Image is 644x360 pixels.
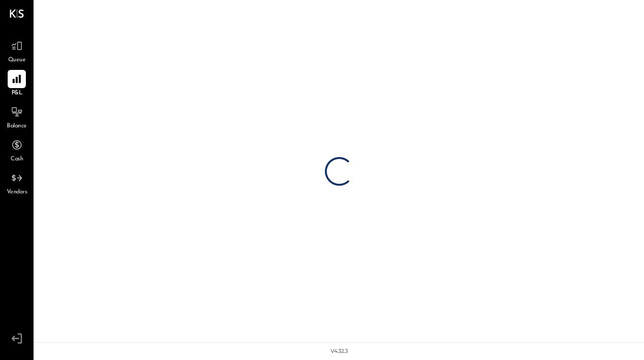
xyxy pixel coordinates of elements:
[11,89,23,98] span: P&L
[0,70,33,98] a: P&L
[0,169,33,197] a: Vendors
[0,103,33,131] a: Balance
[7,188,27,197] span: Vendors
[11,155,23,164] span: Cash
[7,122,27,131] span: Balance
[331,348,348,355] div: v 4.32.3
[0,37,33,65] a: Queue
[8,56,26,65] span: Queue
[0,136,33,164] a: Cash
